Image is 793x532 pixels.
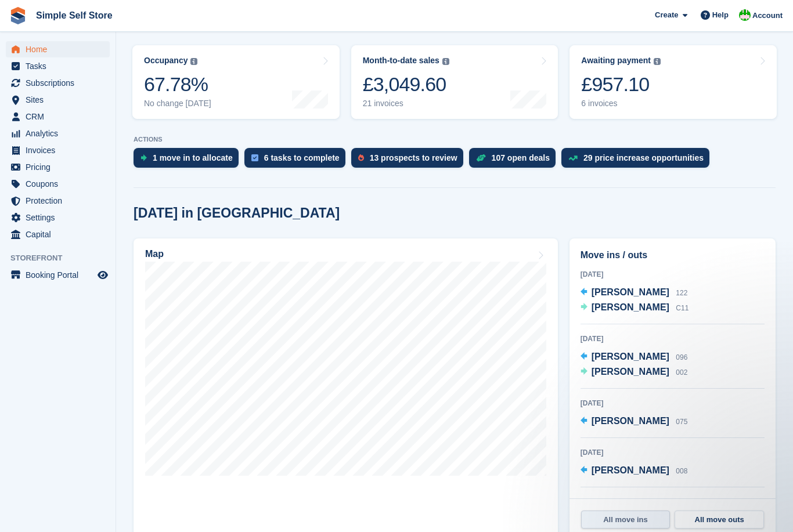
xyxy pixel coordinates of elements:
[592,367,669,377] span: [PERSON_NAME]
[351,45,558,119] a: Month-to-date sales £3,049.60 21 invoices
[6,267,110,283] a: menu
[581,56,651,66] div: Awaiting payment
[9,7,27,24] img: stora-icon-8386f47178a22dfd0bd8f6a31ec36ba5ce8667c1dd55bd0f319d3a0aa187defe.svg
[654,58,661,65] img: icon-info-grey-7440780725fd019a000dd9b08b2336e03edf1995a4989e88bcd33f0948082b44.svg
[6,41,110,57] a: menu
[676,304,689,312] span: C11
[26,209,95,226] span: Settings
[6,193,110,209] a: menu
[676,368,687,377] span: 002
[6,125,110,142] a: menu
[6,176,110,192] a: menu
[676,467,687,475] span: 008
[592,465,669,475] span: [PERSON_NAME]
[26,226,95,243] span: Capital
[6,58,110,74] a: menu
[581,464,688,479] a: [PERSON_NAME] 008
[476,154,486,162] img: deal-1b604bf984904fb50ccaf53a9ad4b4a5d6e5aea283cecdc64d6e3604feb123c2.svg
[492,153,550,162] div: 107 open deals
[581,334,765,344] div: [DATE]
[712,9,729,21] span: Help
[581,350,688,365] a: [PERSON_NAME] 096
[6,108,110,125] a: menu
[592,302,669,312] span: [PERSON_NAME]
[675,511,764,529] a: All move outs
[752,10,783,21] span: Account
[581,248,765,262] h2: Move ins / outs
[26,267,95,283] span: Booking Portal
[676,353,687,361] span: 096
[264,153,340,162] div: 6 tasks to complete
[581,398,765,408] div: [DATE]
[581,447,765,458] div: [DATE]
[26,176,95,192] span: Coupons
[6,209,110,226] a: menu
[363,99,449,108] div: 21 invoices
[134,205,340,221] h2: [DATE] in [GEOGRAPHIC_DATA]
[26,41,95,57] span: Home
[26,125,95,142] span: Analytics
[561,148,715,173] a: 29 price increase opportunities
[26,92,95,108] span: Sites
[144,99,211,108] div: No change [DATE]
[568,155,578,161] img: price_increase_opportunities-93ffe204e8149a01c8c9dc8f82e8f89637d9d84a8eef4429ea346261dce0b2c0.svg
[6,159,110,175] a: menu
[26,159,95,175] span: Pricing
[190,58,197,65] img: icon-info-grey-7440780725fd019a000dd9b08b2336e03edf1995a4989e88bcd33f0948082b44.svg
[132,45,340,119] a: Occupancy 67.78% No change [DATE]
[26,75,95,91] span: Subscriptions
[244,148,351,173] a: 6 tasks to complete
[581,414,688,429] a: [PERSON_NAME] 075
[26,108,95,125] span: CRM
[144,56,188,66] div: Occupancy
[134,148,244,173] a: 1 move in to allocate
[581,73,661,96] div: £957.10
[581,301,689,316] a: [PERSON_NAME] C11
[676,418,687,426] span: 075
[442,58,449,65] img: icon-info-grey-7440780725fd019a000dd9b08b2336e03edf1995a4989e88bcd33f0948082b44.svg
[469,148,561,173] a: 107 open deals
[358,154,364,161] img: prospect-51fa495bee0391a8d652442698ab0144808aea92771e9ea1ae160a38d050c398.svg
[583,153,704,162] div: 29 price increase opportunities
[739,9,751,21] img: David McCutcheon
[144,73,211,96] div: 67.78%
[581,99,661,108] div: 6 invoices
[26,142,95,158] span: Invoices
[6,142,110,158] a: menu
[655,9,678,21] span: Create
[153,153,233,162] div: 1 move in to allocate
[676,289,687,297] span: 122
[581,285,688,301] a: [PERSON_NAME] 122
[581,365,688,380] a: [PERSON_NAME] 002
[351,148,469,173] a: 13 prospects to review
[6,75,110,91] a: menu
[592,287,669,297] span: [PERSON_NAME]
[26,193,95,209] span: Protection
[363,73,449,96] div: £3,049.60
[569,45,777,119] a: Awaiting payment £957.10 6 invoices
[6,92,110,108] a: menu
[581,269,765,280] div: [DATE]
[6,226,110,243] a: menu
[370,153,457,162] div: 13 prospects to review
[26,58,95,74] span: Tasks
[134,136,776,143] p: ACTIONS
[31,6,117,25] a: Simple Self Store
[10,252,116,264] span: Storefront
[592,352,669,361] span: [PERSON_NAME]
[363,56,439,66] div: Month-to-date sales
[592,416,669,426] span: [PERSON_NAME]
[251,154,258,161] img: task-75834270c22a3079a89374b754ae025e5fb1db73e45f91037f5363f120a921f8.svg
[140,154,147,161] img: move_ins_to_allocate_icon-fdf77a2bb77ea45bf5b3d319d69a93e2d87916cf1d5bf7949dd705db3b84f3ca.svg
[581,497,765,507] div: [DATE]
[581,511,671,529] a: All move ins
[145,249,164,259] h2: Map
[96,268,110,282] a: Preview store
